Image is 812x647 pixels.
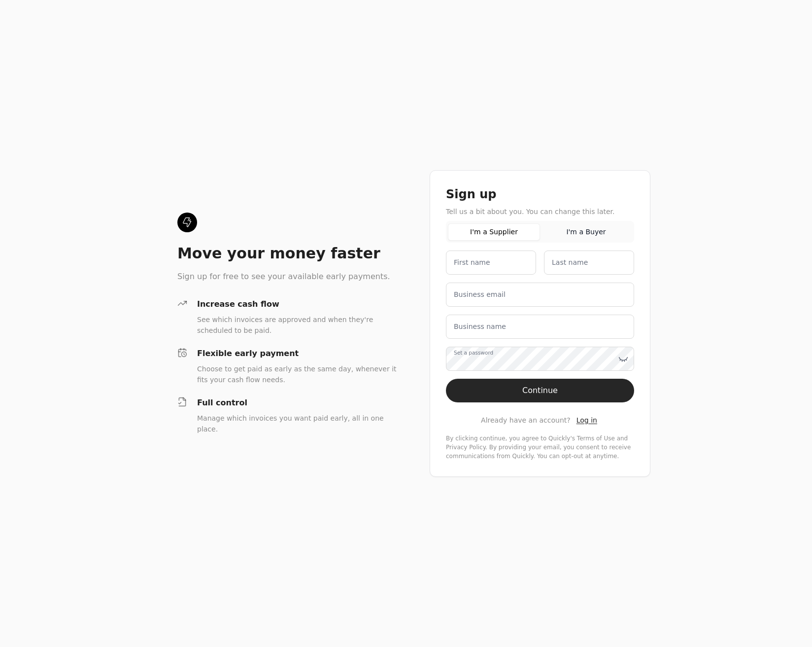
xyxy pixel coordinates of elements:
[481,415,571,426] span: Already have an account?
[577,435,615,442] a: terms-of-service
[454,289,506,300] label: Business email
[177,271,398,283] div: Sign up for free to see your available early payments.
[576,415,597,426] a: Log in
[552,257,588,268] label: Last name
[454,257,490,268] label: First name
[454,349,493,357] label: Set a password
[448,223,540,241] button: I'm a Supplier
[197,397,398,409] div: Full control
[575,414,599,426] button: Log in
[197,314,398,336] div: See which invoices are approved and when they're scheduled to be paid.
[197,363,398,385] div: Choose to get paid as early as the same day, whenever it fits your cash flow needs.
[197,348,398,359] div: Flexible early payment
[446,434,634,461] div: By clicking continue, you agree to Quickly's and . By providing your email, you consent to receiv...
[446,444,485,451] a: privacy-policy
[446,379,634,402] button: Continue
[177,244,398,263] div: Move your money faster
[454,322,506,332] label: Business name
[446,206,634,217] div: Tell us a bit about you. You can change this later.
[197,298,398,310] div: Increase cash flow
[446,186,634,202] div: Sign up
[540,223,632,241] button: I'm a Buyer
[197,413,398,434] div: Manage which invoices you want paid early, all in one place.
[576,416,597,424] span: Log in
